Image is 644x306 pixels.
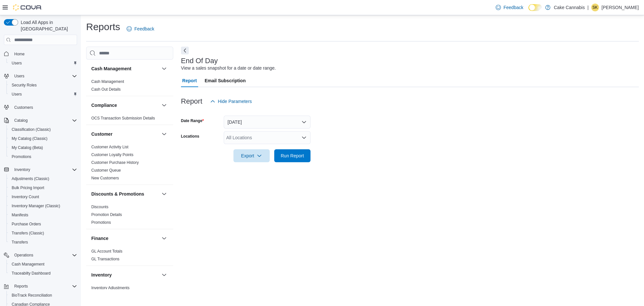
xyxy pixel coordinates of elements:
button: Inventory Manager (Classic) [6,201,80,210]
span: Reports [12,282,77,290]
button: Users [6,59,80,68]
a: Traceabilty Dashboard [9,269,53,277]
span: Cash Management [12,262,44,267]
div: Finance [86,247,173,266]
a: Feedback [124,22,157,35]
label: Date Range [181,118,204,123]
button: Users [12,72,27,80]
button: My Catalog (Beta) [6,143,80,152]
span: Transfers (Classic) [9,229,77,237]
span: Manifests [9,211,77,219]
span: Security Roles [12,83,37,88]
span: Users [9,90,77,98]
a: Customer Activity List [91,145,129,149]
button: Operations [12,251,36,259]
button: Bulk Pricing Import [6,183,80,192]
a: Cash Out Details [91,87,121,92]
h3: Cash Management [91,65,131,72]
span: Classification (Classic) [9,126,77,133]
a: Transfers [9,238,30,246]
span: My Catalog (Classic) [12,136,48,141]
span: My Catalog (Classic) [9,135,77,142]
span: Catalog [12,117,77,124]
button: Customer [91,131,159,137]
button: Manifests [6,210,80,220]
span: Home [12,50,77,58]
button: Traceabilty Dashboard [6,269,80,278]
a: Purchase Orders [9,220,44,228]
button: Classification (Classic) [6,125,80,134]
span: Reports [14,284,28,289]
div: Samuel Keathley [591,4,599,11]
span: Inventory [14,167,30,172]
h3: Discounts & Promotions [91,191,144,197]
span: Transfers (Classic) [12,231,44,236]
div: Compliance [86,114,173,125]
span: Users [9,59,77,67]
a: Adjustments (Classic) [9,175,52,183]
span: Manifests [12,212,28,218]
span: Security Roles [9,81,77,89]
span: Traceabilty Dashboard [9,269,77,277]
span: Users [12,92,22,97]
span: Promotions [9,153,77,161]
button: Users [6,90,80,99]
a: Bulk Pricing Import [9,184,47,192]
span: Inventory Manager (Classic) [12,203,60,209]
button: Security Roles [6,81,80,90]
button: Cash Management [91,65,159,72]
h1: Reports [86,20,120,33]
a: Customer Loyalty Points [91,153,133,157]
h3: Customer [91,131,112,137]
a: Inventory Manager (Classic) [9,202,63,210]
h3: Report [181,97,202,105]
button: Users [1,72,80,81]
a: Users [9,90,24,98]
button: Discounts & Promotions [160,190,168,198]
button: Inventory [160,271,168,279]
a: Classification (Classic) [9,126,53,133]
a: Inventory Count [9,193,42,201]
span: Customers [12,103,77,111]
button: [DATE] [224,116,311,129]
h3: Inventory [91,272,112,278]
span: Inventory Count [12,194,39,199]
span: Adjustments (Classic) [12,176,49,181]
button: Inventory [1,165,80,174]
span: Users [14,74,24,79]
button: Compliance [91,102,159,108]
span: BioTrack Reconciliation [9,291,77,299]
button: Adjustments (Classic) [6,174,80,183]
a: BioTrack Reconciliation [9,291,55,299]
a: Transfers (Classic) [9,229,47,237]
a: OCS Transaction Submission Details [91,116,155,120]
h3: End Of Day [181,57,218,65]
span: Bulk Pricing Import [12,185,44,190]
button: Customer [160,130,168,138]
span: Export [237,149,266,162]
button: Finance [160,234,168,242]
h3: Compliance [91,102,117,108]
a: Cash Management [9,260,47,268]
span: My Catalog (Beta) [9,144,77,152]
button: Catalog [12,117,30,124]
button: Inventory [91,272,159,278]
a: Security Roles [9,81,39,89]
span: Home [14,51,25,57]
span: Users [12,61,22,66]
span: My Catalog (Beta) [12,145,43,150]
a: New Customers [91,176,119,180]
span: Transfers [12,240,28,245]
span: Transfers [9,238,77,246]
span: Adjustments (Classic) [9,175,77,183]
a: Discounts [91,205,108,209]
a: Feedback [493,1,526,14]
a: GL Transactions [91,257,119,261]
button: Hide Parameters [208,95,254,108]
span: Catalog [14,118,28,123]
button: Transfers [6,238,80,247]
a: Promotions [91,220,111,225]
span: Inventory [12,166,77,174]
span: Classification (Classic) [12,127,51,132]
span: Run Report [281,153,304,159]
